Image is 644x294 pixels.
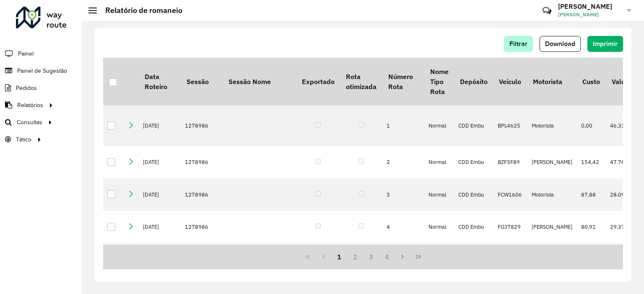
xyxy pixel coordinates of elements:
td: [PERSON_NAME] [527,211,577,243]
td: CDD Embu [454,243,493,276]
td: 87,88 [577,179,606,211]
td: 1278986 [181,146,223,179]
td: BZF5F89 [493,146,527,179]
th: Rota otimizada [340,58,382,105]
th: Motorista [527,58,577,105]
td: 3 [382,179,424,211]
td: 29.375,76 [606,211,641,243]
td: [DATE] [139,179,181,211]
button: Filtrar [504,36,533,52]
td: [DATE] [139,243,181,276]
span: [PERSON_NAME] [558,11,621,18]
th: Sessão Nome [223,58,296,105]
th: Depósito [454,58,493,105]
td: Motorista [527,105,577,146]
th: Exportado [296,58,340,105]
td: 5 [382,243,424,276]
td: [DATE] [139,211,181,243]
td: Provisorio [527,243,577,276]
span: Download [545,40,575,47]
td: 80,91 [577,211,606,243]
td: 0,00 [577,105,606,146]
th: Sessão [181,58,223,105]
td: Normal [424,243,454,276]
th: Custo [577,58,606,105]
td: 1278986 [181,211,223,243]
td: CDD Embu [454,179,493,211]
td: CDD Embu [454,211,493,243]
button: 3 [363,249,379,265]
button: Imprimir [587,36,623,52]
td: FOJ7829 [493,211,527,243]
td: Normal [424,146,454,179]
td: CDD Embu [454,105,493,146]
button: 1 [332,249,348,265]
td: Normal [424,211,454,243]
td: 0,00 [577,243,606,276]
span: Painel [18,49,34,58]
td: 7.234,83 [606,243,641,276]
button: Last Page [410,249,426,265]
span: Consultas [17,118,42,127]
td: [DATE] [139,105,181,146]
h3: [PERSON_NAME] [558,3,621,10]
th: Nome Tipo Rota [424,58,454,105]
td: 1 [382,105,424,146]
button: Next Page [395,249,410,265]
button: 4 [379,249,395,265]
td: 2 [382,146,424,179]
td: CDD Embu [454,146,493,179]
td: 47.764,60 [606,146,641,179]
span: Painel de Sugestão [17,66,67,75]
td: 1278986 [181,105,223,146]
td: 154,42 [577,146,606,179]
td: 28.097,33 [606,179,641,211]
td: 1278986 [181,243,223,276]
td: Normal [424,179,454,211]
button: 2 [347,249,363,265]
h2: Relatório de romaneio [97,6,182,15]
td: 1278986 [181,179,223,211]
button: Download [540,36,581,52]
span: Imprimir [593,40,618,47]
span: Relatórios [17,101,43,110]
th: Data Roteiro [139,58,181,105]
a: Contato Rápido [538,2,556,20]
th: Veículo [493,58,527,105]
span: Tático [16,135,31,144]
td: 46.337,02 [606,105,641,146]
th: Valor [606,58,641,105]
td: FCW1606 [493,179,527,211]
td: BPL4625 [493,105,527,146]
td: [PERSON_NAME] [527,146,577,179]
td: EQK9F96 [493,243,527,276]
td: Normal [424,105,454,146]
td: [DATE] [139,146,181,179]
td: Motorista [527,179,577,211]
td: 4 [382,211,424,243]
span: Pedidos [16,84,37,92]
span: Filtrar [509,40,527,47]
th: Número Rota [382,58,424,105]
